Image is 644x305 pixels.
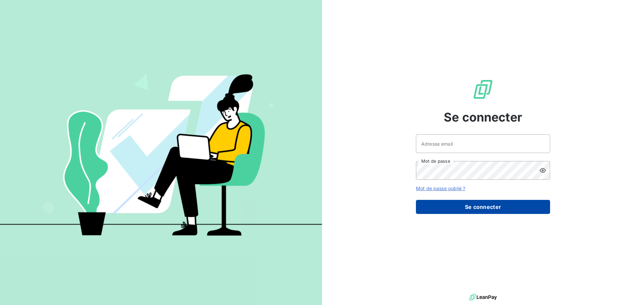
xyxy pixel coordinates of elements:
[416,134,550,153] input: placeholder
[416,185,465,191] a: Mot de passe oublié ?
[469,292,497,302] img: logo
[416,200,550,214] button: Se connecter
[444,108,522,126] span: Se connecter
[472,79,494,100] img: Logo LeanPay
